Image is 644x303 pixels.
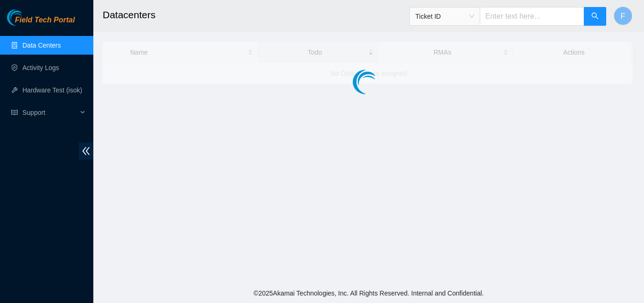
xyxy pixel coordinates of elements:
[79,142,93,160] span: double-left
[22,103,77,122] span: Support
[22,86,82,94] a: Hardware Test (isok)
[22,42,61,49] a: Data Centers
[15,16,75,25] span: Field Tech Portal
[93,283,644,303] footer: © 2025 Akamai Technologies, Inc. All Rights Reserved. Internal and Confidential.
[614,7,632,25] button: F
[480,7,584,26] input: Enter text here...
[591,12,599,21] span: search
[584,7,606,26] button: search
[7,9,47,26] img: Akamai Technologies
[7,17,75,29] a: Akamai TechnologiesField Tech Portal
[11,109,18,116] span: read
[22,64,59,71] a: Activity Logs
[621,10,625,22] span: F
[415,9,474,23] span: Ticket ID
